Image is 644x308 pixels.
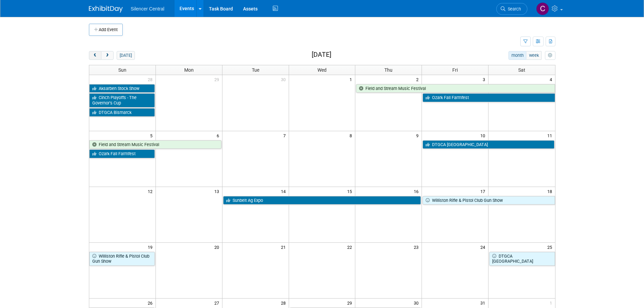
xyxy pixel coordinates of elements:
span: 4 [549,75,555,84]
span: 20 [214,243,222,251]
span: 2 [415,75,422,84]
span: 8 [349,131,355,140]
span: Sat [518,67,525,73]
a: Williston Rifle & Pistol Club Gun Show [89,252,155,266]
span: 25 [547,243,555,251]
span: 21 [280,243,289,251]
span: Sun [118,67,126,73]
span: 30 [280,75,289,84]
span: 18 [547,187,555,195]
span: 30 [413,299,422,307]
span: Search [505,6,521,11]
button: Add Event [89,24,123,36]
span: 17 [480,187,488,195]
span: Tue [252,67,259,73]
span: 31 [480,299,488,307]
span: 29 [214,75,222,84]
a: Field and Stream Music Festival [356,84,555,93]
a: Search [496,3,527,15]
span: Fri [452,67,458,73]
span: Wed [317,67,327,73]
button: week [526,51,542,60]
span: 7 [283,131,289,140]
button: month [508,51,526,60]
span: 22 [347,243,355,251]
span: 23 [413,243,422,251]
span: 5 [149,131,156,140]
a: DTGCA [GEOGRAPHIC_DATA] [489,252,555,266]
button: myCustomButton [545,51,555,60]
h2: [DATE] [312,51,331,58]
a: Aksarben Stock Show [89,84,155,93]
span: 1 [549,299,555,307]
span: 1 [349,75,355,84]
button: next [101,51,114,60]
a: DTGCA [GEOGRAPHIC_DATA] [423,140,554,149]
span: 16 [413,187,422,195]
a: Sunbelt Ag Expo [223,196,421,205]
span: 28 [280,299,289,307]
span: 9 [415,131,422,140]
span: 19 [147,243,156,251]
button: [DATE] [117,51,135,60]
img: Cade Cox [536,2,549,15]
img: ExhibitDay [89,6,123,13]
i: Personalize Calendar [548,53,552,58]
span: 3 [482,75,488,84]
span: 13 [214,187,222,195]
span: 12 [147,187,156,195]
button: prev [89,51,101,60]
span: Mon [184,67,194,73]
span: 6 [216,131,222,140]
a: Ozark Fall Farmfest [89,149,155,158]
span: 11 [547,131,555,140]
a: Cinch Playoffs - The Governor’s Cup [89,93,155,107]
a: DTGCA Bismarck [89,108,155,117]
span: 14 [280,187,289,195]
a: Field and Stream Music Festival [89,140,221,149]
a: Williston Rifle & Pistol Club Gun Show [423,196,555,205]
span: Thu [384,67,392,73]
span: 10 [480,131,488,140]
a: Ozark Fall Farmfest [423,93,555,102]
span: 24 [480,243,488,251]
span: Silencer Central [131,6,165,11]
span: 29 [347,299,355,307]
span: 15 [347,187,355,195]
span: 26 [147,299,156,307]
span: 27 [214,299,222,307]
span: 28 [147,75,156,84]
